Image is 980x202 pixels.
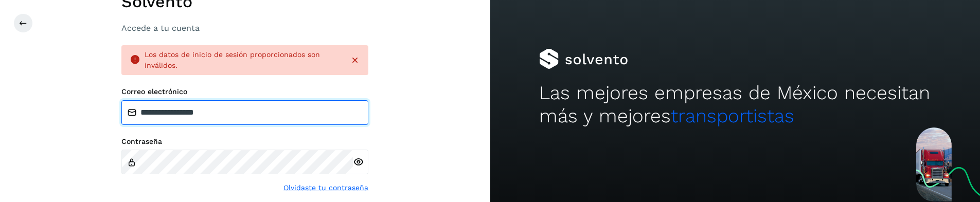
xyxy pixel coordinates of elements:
div: Los datos de inicio de sesión proporcionados son inválidos. [145,49,342,71]
h2: Las mejores empresas de México necesitan más y mejores [539,82,931,127]
label: Contraseña [121,137,368,146]
a: Olvidaste tu contraseña [283,182,368,193]
span: transportistas [671,105,794,127]
label: Correo electrónico [121,87,368,96]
